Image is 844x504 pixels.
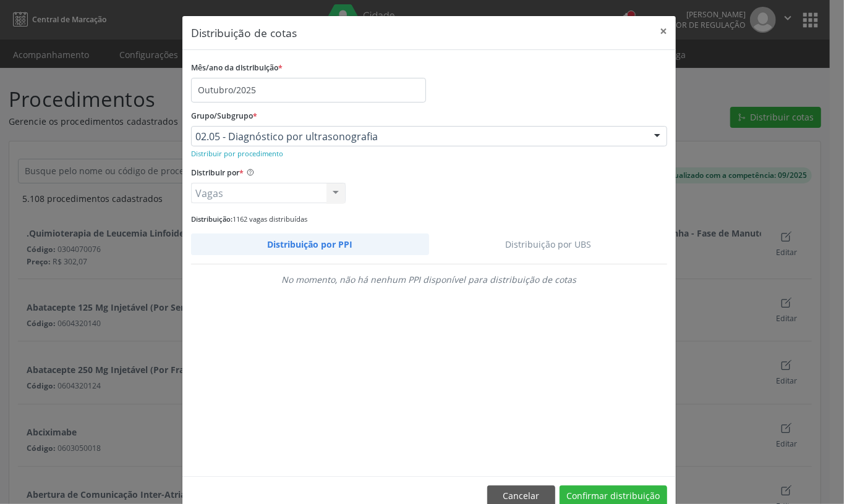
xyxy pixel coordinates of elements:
[191,164,244,183] label: Distribuir por
[191,273,667,286] div: No momento, não há nenhum PPI disponível para distribuição de cotas
[191,149,283,158] small: Distribuir por procedimento
[429,233,668,255] a: Distribuição por UBS
[195,130,642,143] span: 02.05 - Diagnóstico por ultrasonografia
[191,214,232,224] span: Distribuição:
[191,147,283,159] a: Distribuir por procedimento
[191,25,297,41] h5: Distribuição de cotas
[191,78,426,103] input: Selecione o mês/ano
[244,164,255,177] ion-icon: help circle outline
[191,59,283,78] label: Mês/ano da distribuição
[651,16,676,46] button: Close
[191,214,307,224] small: 1162 vagas distribuídas
[191,107,257,126] label: Grupo/Subgrupo
[191,233,429,255] a: Distribuição por PPI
